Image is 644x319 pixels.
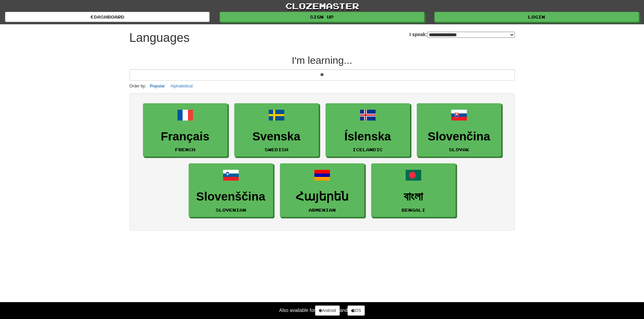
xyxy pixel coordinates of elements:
h3: Հայերեն [284,190,361,203]
select: I speak: [427,32,515,38]
a: dashboard [5,12,210,22]
h3: Slovenščina [192,190,269,203]
a: SlovenščinaSlovenian [189,163,273,217]
h3: Íslenska [329,130,406,143]
label: I speak: [409,31,515,38]
h3: Svenska [238,130,315,143]
a: Login [434,12,639,22]
button: Alphabetical [169,82,195,90]
a: Android [315,305,339,316]
a: বাংলাBengali [371,163,456,217]
button: Popular [148,82,167,90]
a: FrançaisFrench [143,103,228,157]
small: Armenian [309,208,336,212]
a: SlovenčinaSlovak [417,103,501,157]
small: Bengali [402,208,425,212]
small: Order by: [129,84,146,88]
small: Slovenian [216,208,246,212]
h1: Languages [129,31,190,45]
a: ÍslenskaIcelandic [326,103,410,157]
a: SvenskaSwedish [234,103,319,157]
h3: Slovenčina [421,130,498,143]
h2: I'm learning... [129,55,515,66]
a: ՀայերենArmenian [280,163,364,217]
a: iOS [348,305,365,316]
small: Slovak [449,147,469,152]
h3: বাংলা [375,190,452,203]
h3: Français [147,130,224,143]
small: Icelandic [353,147,383,152]
a: Sign up [220,12,424,22]
small: Swedish [265,147,288,152]
small: French [175,147,195,152]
